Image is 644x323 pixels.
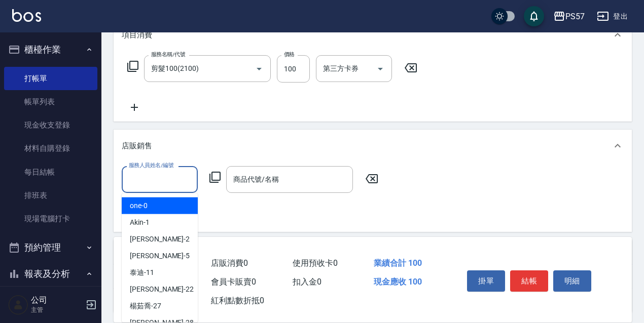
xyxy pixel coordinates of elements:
[8,295,28,315] img: Person
[284,51,295,58] label: 價格
[211,296,264,305] span: 紅利點數折抵 0
[565,10,585,23] div: PS57
[151,51,185,58] label: 服務名稱/代號
[4,113,97,137] a: 現金收支登錄
[114,130,632,162] div: 店販銷售
[510,270,548,292] button: 結帳
[374,258,422,268] span: 業績合計 100
[374,277,422,287] span: 現金應收 100
[4,261,97,287] button: 報表及分析
[211,277,256,287] span: 會員卡販賣 0
[4,67,97,90] a: 打帳單
[524,6,544,26] button: save
[4,137,97,160] a: 材料自購登錄
[130,284,194,295] span: [PERSON_NAME] -22
[31,305,83,314] p: 主管
[293,277,321,287] span: 扣入金 0
[372,61,388,77] button: Open
[293,258,338,268] span: 使用預收卡 0
[130,267,154,278] span: 泰迪 -11
[130,301,161,311] span: 楊茹喬 -27
[31,295,83,305] h5: 公司
[549,6,589,27] button: PS57
[4,36,97,63] button: 櫃檯作業
[4,207,97,230] a: 現場電腦打卡
[129,161,173,169] label: 服務人員姓名/編號
[122,30,152,41] p: 項目消費
[593,7,632,26] button: 登出
[130,251,190,261] span: [PERSON_NAME] -5
[130,234,190,245] span: [PERSON_NAME] -2
[4,90,97,113] a: 帳單列表
[114,19,632,51] div: 項目消費
[130,217,150,228] span: Akin -1
[122,141,152,151] p: 店販銷售
[130,200,148,211] span: one -0
[553,270,591,292] button: 明細
[12,9,41,22] img: Logo
[251,61,267,77] button: Open
[467,270,505,292] button: 掛單
[4,184,97,207] a: 排班表
[4,234,97,261] button: 預約管理
[211,258,248,268] span: 店販消費 0
[4,160,97,184] a: 每日結帳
